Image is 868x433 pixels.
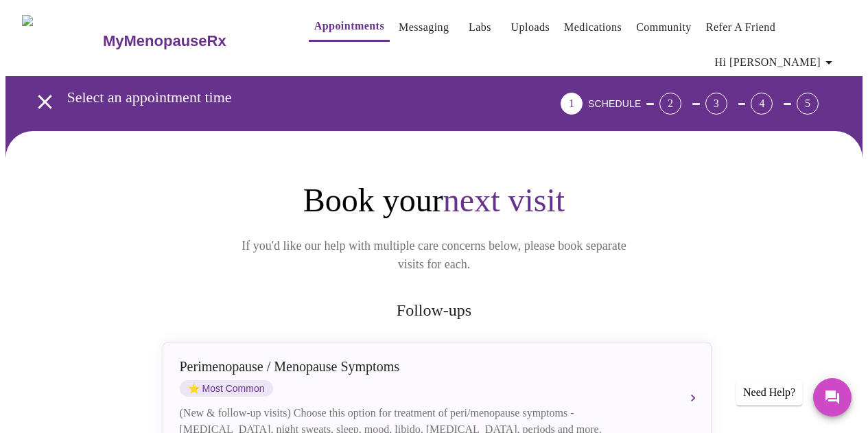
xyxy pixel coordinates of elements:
[797,93,819,115] div: 5
[314,16,384,36] a: Appointments
[393,14,454,41] button: Messaging
[458,14,502,41] button: Labs
[588,98,641,109] span: SCHEDULE
[511,18,550,37] a: Uploads
[443,182,565,218] span: next visit
[751,93,773,115] div: 4
[564,18,622,37] a: Medications
[180,359,667,375] div: Perimenopause / Menopause Symptoms
[706,18,776,37] a: Refer a Friend
[160,180,709,220] h1: Book your
[188,383,200,394] span: star
[813,378,852,417] button: Messages
[715,53,837,72] span: Hi [PERSON_NAME]
[180,380,273,397] span: Most Common
[736,379,802,406] div: Need Help?
[399,18,449,37] a: Messaging
[559,14,627,41] button: Medications
[636,18,692,37] a: Community
[631,14,697,41] button: Community
[701,14,782,41] button: Refer a Friend
[709,49,843,76] button: Hi [PERSON_NAME]
[101,17,281,65] a: MyMenopauseRx
[103,32,226,50] h3: MyMenopauseRx
[22,15,101,67] img: MyMenopauseRx Logo
[223,237,646,274] p: If you'd like our help with multiple care concerns below, please book separate visits for each.
[506,14,556,41] button: Uploads
[309,12,390,42] button: Appointments
[469,18,491,37] a: Labs
[705,93,727,115] div: 3
[561,93,583,115] div: 1
[67,89,484,106] h3: Select an appointment time
[25,82,65,122] button: open drawer
[659,93,681,115] div: 2
[160,301,709,320] h2: Follow-ups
